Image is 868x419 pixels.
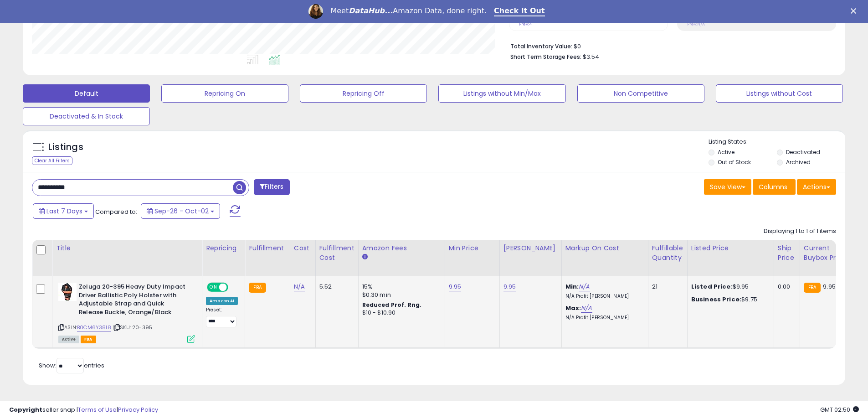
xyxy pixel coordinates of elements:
[294,282,305,291] a: N/A
[206,243,241,253] div: Repricing
[691,243,770,253] div: Listed Price
[319,283,351,291] div: 5.52
[691,282,733,291] b: Listed Price:
[79,283,190,319] b: Zeluga 20-395 Heavy Duty Impact Driver Ballistic Poly Holster with Adjustable Strap and Quick Rel...
[786,148,820,156] label: Deactivated
[565,293,641,300] p: N/A Profit [PERSON_NAME]
[58,336,79,343] span: All listings currently available for purchase on Amazon
[510,42,572,50] b: Total Inventory Value:
[48,141,83,154] h5: Listings
[227,284,241,291] span: OFF
[851,8,860,14] div: Close
[118,405,158,414] a: Privacy Policy
[362,283,438,291] div: 15%
[330,6,487,16] div: Meet Amazon Data, done right.
[254,179,289,195] button: Filters
[577,84,704,103] button: Non Competitive
[565,243,644,253] div: Markup on Cost
[561,240,648,276] th: The percentage added to the cost of goods (COGS) that forms the calculator for Min & Max prices.
[709,138,845,146] p: Listing States:
[823,282,836,291] span: 9.95
[33,203,94,219] button: Last 7 Days
[565,315,641,321] p: N/A Profit [PERSON_NAME]
[449,282,462,291] a: 9.95
[362,309,438,317] div: $10 - $10.90
[294,243,312,253] div: Cost
[362,291,438,299] div: $0.30 min
[691,295,767,304] div: $9.75
[691,283,767,291] div: $9.95
[581,304,592,313] a: N/A
[438,84,565,103] button: Listings without Min/Max
[39,361,104,370] span: Show: entries
[687,21,705,27] small: Prev: N/A
[804,243,851,263] div: Current Buybox Price
[778,283,793,291] div: 0.00
[494,6,545,16] a: Check It Out
[583,52,599,61] span: $3.54
[23,84,150,103] button: Default
[753,179,796,195] button: Columns
[308,4,323,19] img: Profile image for Georgie
[9,406,158,414] div: seller snap | |
[510,53,581,61] b: Short Term Storage Fees:
[78,405,117,414] a: Terms of Use
[32,156,72,165] div: Clear All Filters
[56,243,198,253] div: Title
[820,405,859,414] span: 2025-10-11 02:50 GMT
[113,324,152,331] span: | SKU: 20-395
[503,282,516,291] a: 9.95
[691,295,741,304] b: Business Price:
[786,158,811,166] label: Archived
[718,158,751,166] label: Out of Stock
[300,84,427,103] button: Repricing Off
[519,21,532,27] small: Prev: 4
[161,84,288,103] button: Repricing On
[565,282,579,291] b: Min:
[652,283,680,291] div: 21
[362,301,422,309] b: Reduced Prof. Rng.
[565,304,581,312] b: Max:
[23,107,150,125] button: Deactivated & In Stock
[77,324,111,331] a: B0CM6Y3818
[58,283,195,342] div: ASIN:
[46,207,82,216] span: Last 7 Days
[58,283,77,301] img: 41PRohrgsgL._SL40_.jpg
[9,405,42,414] strong: Copyright
[704,179,751,195] button: Save View
[249,283,266,293] small: FBA
[154,207,209,216] span: Sep-26 - Oct-02
[349,6,393,15] i: DataHub...
[764,227,836,236] div: Displaying 1 to 1 of 1 items
[778,243,796,263] div: Ship Price
[503,243,558,253] div: [PERSON_NAME]
[141,203,220,219] button: Sep-26 - Oct-02
[208,284,219,291] span: ON
[206,307,238,327] div: Preset:
[449,243,496,253] div: Min Price
[510,40,829,51] li: $0
[81,336,96,343] span: FBA
[319,243,354,263] div: Fulfillment Cost
[579,282,590,291] a: N/A
[652,243,683,263] div: Fulfillable Quantity
[362,243,441,253] div: Amazon Fees
[716,84,843,103] button: Listings without Cost
[804,283,821,293] small: FBA
[95,207,137,216] span: Compared to:
[249,243,286,253] div: Fulfillment
[362,253,368,261] small: Amazon Fees.
[797,179,836,195] button: Actions
[759,182,787,191] span: Columns
[718,148,734,156] label: Active
[206,297,238,305] div: Amazon AI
